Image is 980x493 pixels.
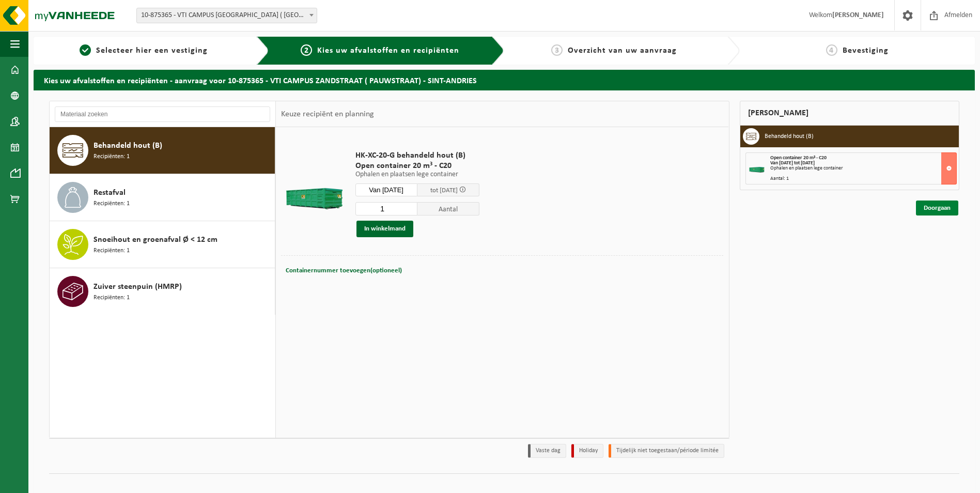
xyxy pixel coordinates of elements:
span: HK-XC-20-G behandeld hout (B) [355,150,479,161]
button: In winkelmand [356,221,413,237]
span: 3 [551,44,563,56]
a: Doorgaan [916,201,958,215]
button: Zuiver steenpuin (HMRP) Recipiënten: 1 [50,268,275,315]
div: Keuze recipiënt en planning [276,101,379,127]
span: Overzicht van uw aanvraag [568,47,677,55]
input: Selecteer datum [355,183,417,196]
span: 1 [80,44,91,56]
span: Selecteer hier een vestiging [96,47,208,55]
span: Restafval [94,187,126,199]
div: Aantal: 1 [770,176,957,181]
div: Ophalen en plaatsen lege container [770,166,957,171]
button: Behandeld hout (B) Recipiënten: 1 [50,127,275,174]
p: Ophalen en plaatsen lege container [355,171,479,178]
span: Containernummer toevoegen(optioneel) [286,267,402,274]
li: Vaste dag [528,444,566,458]
div: [PERSON_NAME] [740,101,960,126]
span: Bevestiging [843,47,889,55]
span: 4 [826,44,837,56]
span: Aantal [417,202,479,215]
span: Zuiver steenpuin (HMRP) [94,281,182,293]
span: Recipiënten: 1 [94,199,130,209]
span: Recipiënten: 1 [94,293,130,303]
a: 1Selecteer hier een vestiging [39,44,248,57]
button: Restafval Recipiënten: 1 [50,174,275,221]
span: Snoeihout en groenafval Ø < 12 cm [94,234,217,246]
button: Snoeihout en groenafval Ø < 12 cm Recipiënten: 1 [50,221,275,268]
span: Kies uw afvalstoffen en recipiënten [317,47,459,55]
span: Behandeld hout (B) [94,140,162,152]
span: 10-875365 - VTI CAMPUS ZANDSTRAAT ( PAUWSTRAAT) - SINT-ANDRIES [136,8,317,23]
h2: Kies uw afvalstoffen en recipiënten - aanvraag voor 10-875365 - VTI CAMPUS ZANDSTRAAT ( PAUWSTRAA... [34,70,975,90]
strong: Van [DATE] tot [DATE] [770,160,815,166]
span: Recipiënten: 1 [94,246,130,256]
span: Open container 20 m³ - C20 [770,155,827,161]
input: Materiaal zoeken [55,106,270,122]
span: 10-875365 - VTI CAMPUS ZANDSTRAAT ( PAUWSTRAAT) - SINT-ANDRIES [137,8,317,23]
h3: Behandeld hout (B) [765,128,814,145]
span: Open container 20 m³ - C20 [355,161,479,171]
span: 2 [301,44,312,56]
span: tot [DATE] [430,187,458,194]
li: Tijdelijk niet toegestaan/période limitée [609,444,724,458]
li: Holiday [571,444,603,458]
strong: [PERSON_NAME] [832,11,884,19]
button: Containernummer toevoegen(optioneel) [285,264,403,278]
span: Recipiënten: 1 [94,152,130,162]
